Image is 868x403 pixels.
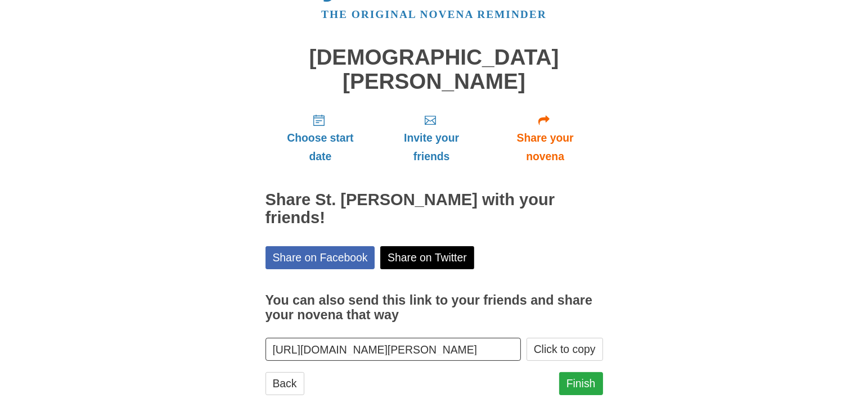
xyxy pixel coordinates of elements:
[266,105,376,171] a: Choose start date
[266,293,603,322] h3: You can also send this link to your friends and share your novena that way
[527,338,603,361] button: Click to copy
[386,129,476,166] span: Invite your friends
[266,372,304,395] a: Back
[488,105,603,171] a: Share your novena
[266,46,603,93] h1: [DEMOGRAPHIC_DATA][PERSON_NAME]
[559,372,603,395] a: Finish
[277,129,365,166] span: Choose start date
[321,8,547,20] a: The original novena reminder
[266,191,603,227] h2: Share St. [PERSON_NAME] with your friends!
[266,246,375,269] a: Share on Facebook
[499,129,592,166] span: Share your novena
[375,105,487,171] a: Invite your friends
[380,246,474,269] a: Share on Twitter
